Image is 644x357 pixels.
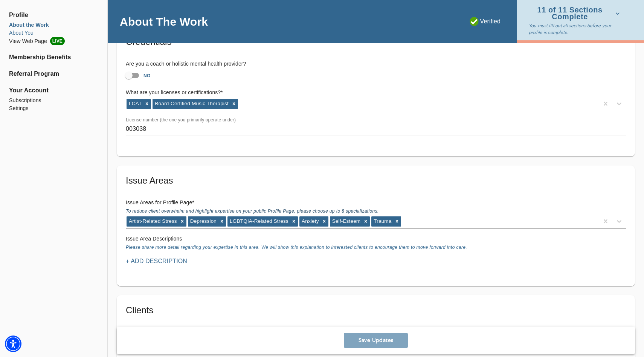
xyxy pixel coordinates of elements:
[123,254,190,268] button: + Add Description
[9,11,98,20] span: Profile
[9,104,98,112] a: Settings
[9,97,98,104] a: Subscriptions
[371,216,392,226] div: Trauma
[9,86,98,95] span: Your Account
[529,22,623,36] p: You must fill out all sections before your profile is complete.
[188,216,218,226] div: Depression
[299,216,320,226] div: Anxiety
[50,37,65,45] span: LIVE
[127,216,178,226] div: Artist-Related Stress
[126,257,187,266] p: + Add Description
[9,37,98,45] a: View Web PageLIVE
[126,118,236,122] label: License number (the one you primarily operate under)
[126,60,626,68] h6: Are you a coach or holistic mental health provider?
[120,15,208,29] h4: About The Work
[126,235,626,243] h6: Issue Area Descriptions
[126,199,626,207] h6: Issue Areas for Profile Page *
[126,304,626,316] h5: Clients
[153,99,230,109] div: Board-Certified Music Therapist
[126,89,626,97] h6: What are your licenses or certifications? *
[126,245,467,250] span: Please share more detail regarding your expertise in this area. We will show this explanation to ...
[470,17,501,26] p: Verified
[126,208,379,215] span: To reduce client overwhelm and highlight expertise on your public Profile Page, please choose up ...
[9,53,98,62] a: Membership Benefits
[5,336,21,352] div: Accessibility Menu
[9,37,98,45] li: View Web Page
[330,216,362,226] div: Self-Esteem
[227,216,290,226] div: LGBTQIA-Related Stress
[126,175,626,187] h5: Issue Areas
[9,21,98,29] a: About the Work
[9,29,98,37] a: About You
[529,5,623,22] button: 11 of 11 Sections Complete
[9,69,98,78] a: Referral Program
[529,7,620,20] span: 11 of 11 Sections Complete
[127,99,143,109] div: LCAT
[143,73,151,78] strong: NO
